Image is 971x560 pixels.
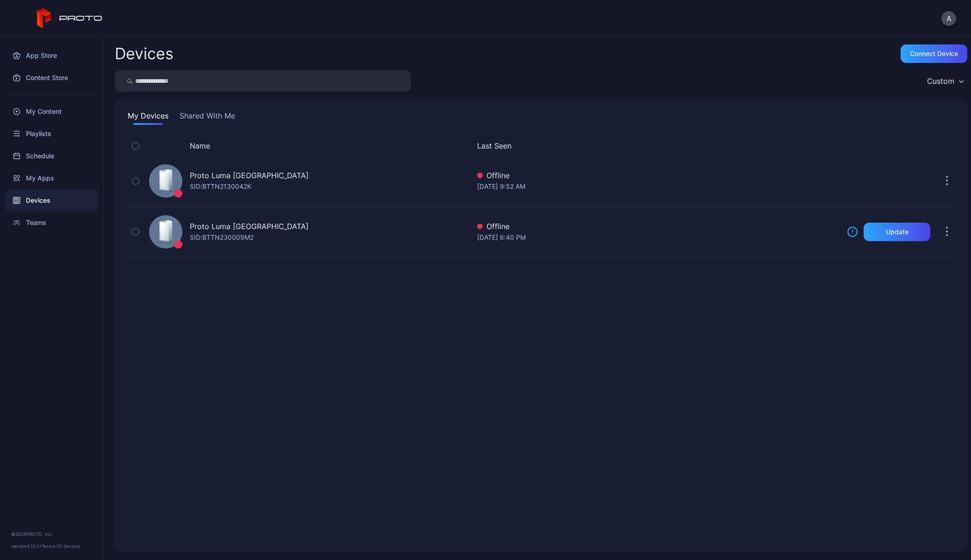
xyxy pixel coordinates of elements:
[42,543,80,549] a: Terms Of Service
[864,223,930,241] button: Update
[941,11,956,26] button: A
[843,140,927,151] div: Update Device
[938,140,956,151] div: Options
[126,110,170,125] button: My Devices
[477,232,840,243] div: [DATE] 6:40 PM
[477,221,840,232] div: Offline
[190,232,254,243] div: SID: BTTN230009M2
[477,181,840,192] div: [DATE] 9:52 AM
[6,212,98,234] a: Teams
[886,228,909,236] div: Update
[6,145,98,167] a: Schedule
[910,50,958,57] div: Connect device
[6,123,98,145] a: Playlists
[922,70,967,92] button: Custom
[190,181,251,192] div: SID: BTTN2130042K
[190,221,309,232] div: Proto Luma [GEOGRAPHIC_DATA]
[477,170,840,181] div: Offline
[901,44,967,63] button: Connect device
[11,543,42,549] span: Version 1.13.1 •
[6,189,98,212] a: Devices
[927,76,954,86] div: Custom
[190,170,309,181] div: Proto Luma [GEOGRAPHIC_DATA]
[190,140,210,151] button: Name
[6,67,98,89] a: Content Store
[11,530,92,538] div: © 2025 PROTO, Inc.
[477,140,836,151] button: Last Seen
[6,44,98,67] a: App Store
[115,45,174,62] h2: Devices
[6,100,98,123] a: My Content
[6,167,98,189] a: My Apps
[178,110,237,125] button: Shared With Me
